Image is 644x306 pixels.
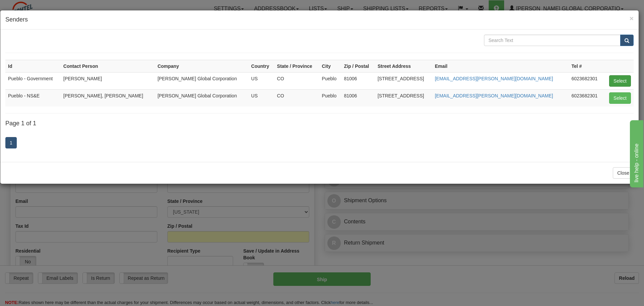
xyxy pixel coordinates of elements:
td: [STREET_ADDRESS] [375,89,432,106]
td: 81006 [341,72,375,89]
a: 1 [5,137,17,148]
th: Street Address [375,60,432,72]
th: Email [432,60,569,72]
th: City [319,60,341,72]
button: Close [613,167,634,179]
iframe: chat widget [629,119,643,187]
button: Select [609,75,631,87]
h4: Senders [5,15,634,24]
td: Pueblo [319,72,341,89]
button: Close [630,15,634,22]
th: State / Province [274,60,319,72]
td: Pueblo - NS&E [5,89,61,106]
td: [PERSON_NAME] [61,72,155,89]
th: Tel # [569,60,604,72]
h4: Page 1 of 1 [5,120,634,127]
a: [EMAIL_ADDRESS][PERSON_NAME][DOMAIN_NAME] [435,93,553,98]
span: × [630,14,634,22]
div: live help - online [5,4,62,12]
td: CO [274,72,319,89]
td: [PERSON_NAME] Global Corporation [155,89,249,106]
td: Pueblo [319,89,341,106]
td: CO [274,89,319,106]
button: Select [609,92,631,104]
th: Id [5,60,61,72]
td: 81006 [341,89,375,106]
th: Contact Person [61,60,155,72]
input: Search Text [484,35,621,46]
td: [STREET_ADDRESS] [375,72,432,89]
th: Company [155,60,249,72]
td: [PERSON_NAME], [PERSON_NAME] [61,89,155,106]
a: [EMAIL_ADDRESS][PERSON_NAME][DOMAIN_NAME] [435,76,553,81]
td: US [249,89,274,106]
td: 6023682301 [569,89,604,106]
th: Country [249,60,274,72]
td: Pueblo - Government [5,72,61,89]
th: Zip / Postal [341,60,375,72]
td: US [249,72,274,89]
td: 6023682301 [569,72,604,89]
td: [PERSON_NAME] Global Corporation [155,72,249,89]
